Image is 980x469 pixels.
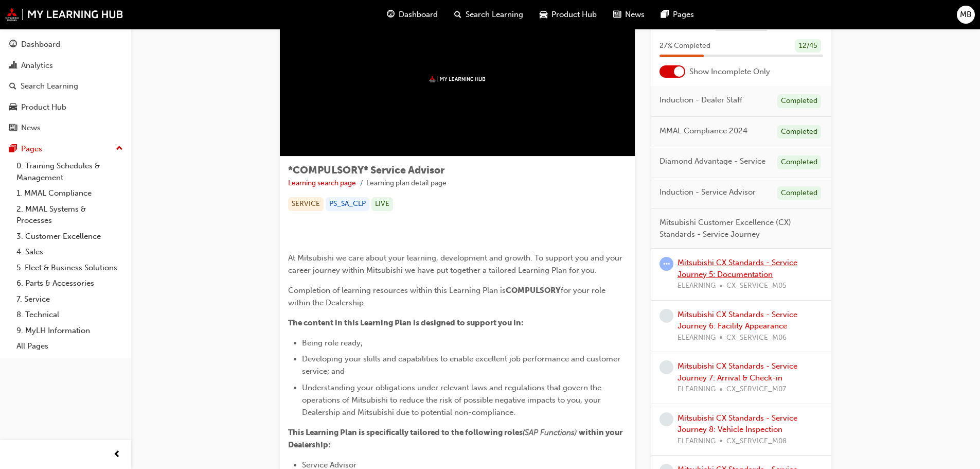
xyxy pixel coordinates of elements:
a: Analytics [4,56,127,75]
a: Mitsubishi CX Standards - Service Journey 6: Facility Appearance [678,310,797,331]
span: 27 % Completed [660,40,710,52]
span: search-icon [454,8,461,21]
span: The content in this Learning Plan is designed to support you in: [288,318,524,327]
span: guage-icon [387,8,395,21]
span: Induction - Service Advisor [660,186,756,198]
button: DashboardAnalyticsSearch LearningProduct HubNews [4,33,127,140]
span: This Learning Plan is specifically tailored to the following roles [288,428,523,437]
span: MB [960,9,972,21]
a: Search Learning [4,77,127,96]
span: Developing your skills and capabilities to enable excellent job performance and customer service;... [302,354,622,376]
a: 1. MMAL Compliance [12,185,127,201]
a: 4. Sales [12,244,127,260]
a: search-iconSearch Learning [446,4,531,25]
div: Completed [777,125,821,139]
span: Diamond Advantage - Service [660,155,765,167]
a: Product Hub [4,98,127,117]
span: ELEARNING [678,332,716,344]
span: Mitsubishi Customer Excellence (CX) Standards - Service Journey [660,217,815,240]
span: car-icon [540,8,547,21]
a: 2. MMAL Systems & Processes [12,201,127,229]
span: Being role ready; [302,338,363,348]
span: learningRecordVerb_NONE-icon [660,360,673,374]
span: Understanding your obligations under relevant laws and regulations that govern the operations of ... [302,383,603,417]
span: ELEARNING [678,384,716,395]
span: Pages [673,9,694,21]
a: Mitsubishi CX Standards - Service Journey 5: Documentation [678,258,797,279]
a: 5. Fleet & Business Solutions [12,260,127,276]
span: MMAL Compliance 2024 [660,125,747,137]
div: SERVICE [288,197,324,211]
span: Show Incomplete Only [689,66,770,78]
span: CX_SERVICE_M07 [726,384,786,395]
a: 8. Technical [12,307,127,323]
button: MB [957,6,975,24]
div: Product Hub [21,101,66,113]
span: Search Learning [466,9,523,21]
div: News [21,122,41,134]
div: LIVE [371,197,393,211]
span: News [625,9,645,21]
span: guage-icon [9,40,17,49]
a: Mitsubishi CX Standards - Service Journey 8: Vehicle Inspection [678,413,797,435]
span: Product Hub [551,9,597,21]
span: learningRecordVerb_ATTEMPT-icon [660,257,673,271]
span: Dashboard [399,9,438,21]
a: guage-iconDashboard [379,4,446,25]
span: search-icon [9,82,16,91]
span: learningRecordVerb_NONE-icon [660,412,673,426]
div: Analytics [21,60,53,72]
a: 3. Customer Excellence [12,229,127,245]
span: *COMPULSORY* Service Advisor [288,164,444,176]
a: car-iconProduct Hub [531,4,605,25]
span: (SAP Functions) [523,428,577,437]
button: Pages [4,140,127,159]
img: mmal [5,8,123,21]
a: 6. Parts & Accessories [12,275,127,291]
a: Learning search page [288,179,356,187]
div: Pages [21,143,42,155]
a: 0. Training Schedules & Management [12,158,127,185]
img: mmal [429,76,486,82]
span: CX_SERVICE_M06 [726,332,787,344]
span: CX_SERVICE_M08 [726,436,787,447]
span: ELEARNING [678,436,716,447]
span: news-icon [9,124,17,133]
span: learningRecordVerb_NONE-icon [660,309,673,323]
span: within your Dealership: [288,428,624,449]
span: car-icon [9,103,17,112]
span: pages-icon [9,145,17,154]
span: At Mitsubishi we care about your learning, development and growth. To support you and your career... [288,253,625,275]
span: Completion of learning resources within this Learning Plan is [288,286,506,295]
a: News [4,118,127,137]
span: Induction - Dealer Staff [660,94,742,106]
a: 7. Service [12,291,127,307]
div: PS_SA_CLP [326,197,369,211]
a: news-iconNews [605,4,653,25]
span: for your role within the Dealership. [288,286,608,307]
div: Completed [777,94,821,108]
div: Search Learning [21,80,78,92]
span: pages-icon [661,8,669,21]
span: COMPULSORY [506,286,561,295]
a: All Pages [12,338,127,354]
div: Completed [777,186,821,200]
a: Mitsubishi CX Standards - Service Journey 7: Arrival & Check-in [678,361,797,383]
span: CX_SERVICE_M05 [726,280,787,292]
div: Dashboard [21,39,60,50]
a: Dashboard [4,35,127,54]
a: 9. MyLH Information [12,323,127,339]
span: news-icon [613,8,621,21]
span: prev-icon [113,448,121,461]
span: chart-icon [9,61,17,71]
span: ELEARNING [678,280,716,292]
a: pages-iconPages [653,4,702,25]
li: Learning plan detail page [366,178,447,189]
div: Completed [777,155,821,169]
span: up-icon [116,142,123,155]
div: 12 / 45 [795,39,821,53]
